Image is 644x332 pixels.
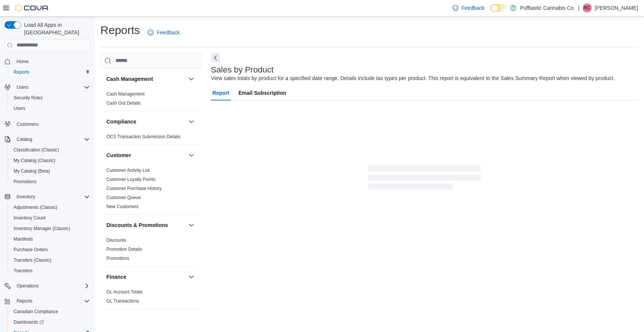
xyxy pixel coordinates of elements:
[8,176,93,187] button: Promotions
[238,85,286,100] span: Email Subscription
[17,298,32,304] span: Reports
[11,256,90,265] span: Transfers (Classic)
[11,318,90,327] span: Dashboards
[8,213,93,223] button: Inventory Count
[211,53,220,62] button: Next
[187,315,196,324] button: Inventory
[14,204,57,210] span: Adjustments (Classic)
[15,4,49,12] img: Cova
[11,145,90,154] span: Classification (Classic)
[106,246,142,252] span: Promotion Details
[14,236,33,242] span: Manifests
[11,224,73,233] a: Inventory Manager (Classic)
[8,244,93,255] button: Purchase Orders
[14,120,41,129] a: Customers
[11,167,90,176] span: My Catalog (Beta)
[100,166,202,214] div: Customer
[11,256,54,265] a: Transfers (Classic)
[2,191,93,202] button: Inventory
[187,221,196,230] button: Discounts & Promotions
[14,215,46,221] span: Inventory Count
[11,307,90,316] span: Canadian Compliance
[106,238,126,243] a: Discounts
[14,83,90,92] span: Users
[187,272,196,281] button: Finance
[11,167,53,176] a: My Catalog (Beta)
[106,204,138,209] a: New Customers
[11,245,51,254] a: Purchase Orders
[11,203,90,212] span: Adjustments (Classic)
[14,158,55,164] span: My Catalog (Classic)
[106,75,185,83] button: Cash Management
[106,316,130,323] h3: Inventory
[144,25,183,40] a: Feedback
[11,203,60,212] a: Adjustments (Classic)
[106,289,143,295] a: GL Account Totals
[106,91,144,97] span: Cash Management
[17,59,29,65] span: Home
[106,237,126,243] span: Discounts
[106,134,181,139] a: OCS Transaction Submission Details
[520,3,575,12] p: Pufftastic Cannabis Co.
[106,118,136,125] h3: Compliance
[14,105,25,111] span: Users
[106,255,129,261] span: Promotions
[187,74,196,83] button: Cash Management
[8,93,93,103] button: Security Roles
[17,283,39,289] span: Operations
[106,298,139,304] span: GL Transactions
[8,155,93,166] button: My Catalog (Classic)
[11,68,90,77] span: Reports
[11,145,62,154] a: Classification (Classic)
[106,75,153,83] h3: Cash Management
[100,287,202,309] div: Finance
[106,100,141,106] a: Cash Out Details
[14,57,32,66] a: Home
[14,69,29,75] span: Reports
[17,194,35,200] span: Inventory
[106,273,126,281] h3: Finance
[11,156,58,165] a: My Catalog (Classic)
[8,103,93,114] button: Users
[106,91,144,97] a: Cash Management
[14,192,38,201] button: Inventory
[11,177,90,186] span: Promotions
[14,83,31,92] button: Users
[14,57,90,66] span: Home
[8,202,93,213] button: Adjustments (Classic)
[106,186,162,191] a: Customer Purchase History
[211,65,274,74] h3: Sales by Product
[14,135,35,144] button: Catalog
[8,67,93,77] button: Reports
[14,268,32,274] span: Transfers
[11,93,90,102] span: Security Roles
[2,134,93,145] button: Catalog
[11,266,35,275] a: Transfers
[11,245,90,254] span: Purchase Orders
[157,29,180,36] span: Feedback
[106,273,185,281] button: Finance
[100,23,140,38] h1: Reports
[2,118,93,129] button: Customers
[595,3,638,12] p: [PERSON_NAME]
[11,104,90,113] span: Users
[106,256,129,261] a: Promotions
[11,307,61,316] a: Canadian Compliance
[11,235,90,244] span: Manifests
[490,4,506,12] input: Dark Mode
[106,195,141,200] a: Customer Queue
[14,179,37,185] span: Promotions
[8,166,93,176] button: My Catalog (Beta)
[106,316,185,323] button: Inventory
[106,247,142,252] a: Promotion Details
[106,221,168,229] h3: Discounts & Promotions
[14,119,90,128] span: Customers
[14,257,51,263] span: Transfers (Classic)
[106,298,139,304] a: GL Transactions
[100,132,202,144] div: Compliance
[106,151,185,159] button: Customer
[8,317,93,327] a: Dashboards
[11,213,90,222] span: Inventory Count
[584,3,590,12] span: RC
[583,3,592,12] div: Ravi Chauhan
